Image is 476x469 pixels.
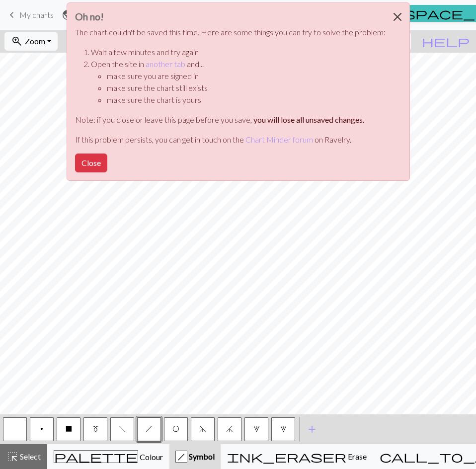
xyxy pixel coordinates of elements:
button: 3 [244,417,268,441]
span: left leaning decrease [119,425,126,433]
button: h [137,417,161,441]
button: 2 [271,417,295,441]
span: no stitch [66,425,72,433]
span: Symbol [187,452,215,461]
button: Close [386,3,409,31]
button: Close [75,154,107,172]
li: Open the site in and... [91,58,386,106]
li: make sure the chart still exists [107,82,386,94]
span: increase 2 [280,425,287,433]
p: Note: if you close or leave this page before you save, [75,114,386,126]
a: another tab [146,59,185,69]
span: right leaning decrease [146,425,153,433]
span: sk2p [199,425,206,433]
span: Purl [40,425,43,433]
li: make sure you are signed in [107,70,386,82]
p: If this problem persists, you can get in touch on the on Ravelry. [75,134,386,146]
button: Erase [221,444,373,469]
button: h Symbol [169,444,221,469]
button: j [218,417,241,441]
span: add [306,422,318,436]
p: The chart couldn't be saved this time. Here are some things you can try to solve the problem: [75,26,386,38]
span: palette [54,450,138,464]
a: Chart Minder forum [245,135,313,144]
strong: you will lose all unsaved changes. [253,115,364,124]
span: highlight_alt [6,450,18,464]
span: Colour [138,452,163,462]
span: m1 [92,425,99,433]
button: X [57,417,80,441]
span: Erase [346,452,367,461]
span: ink_eraser [227,450,346,464]
button: Colour [47,444,169,469]
button: O [164,417,188,441]
span: Select [18,452,41,461]
li: Wait a few minutes and try again [91,46,386,58]
button: m [83,417,107,441]
span: increase 3 [253,425,260,433]
span: k3tog [226,425,233,433]
button: d [191,417,215,441]
li: make sure the chart is yours [107,94,386,106]
h3: Oh no! [75,11,386,22]
button: f [110,417,134,441]
span: yo [172,425,179,433]
div: h [176,451,187,463]
button: p [30,417,54,441]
